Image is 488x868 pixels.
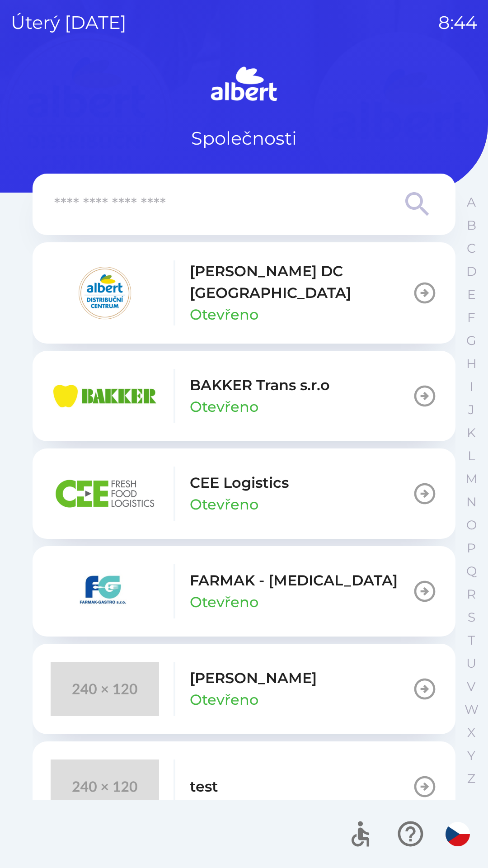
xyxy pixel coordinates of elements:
[190,374,330,396] p: BAKKER Trans s.r.o
[438,9,477,36] p: 8:44
[51,564,159,618] img: 5ee10d7b-21a5-4c2b-ad2f-5ef9e4226557.png
[190,689,258,711] p: Otevřeno
[460,421,483,444] button: K
[467,725,475,741] p: X
[460,467,483,491] button: M
[446,822,470,846] img: cs flag
[460,583,483,606] button: R
[460,652,483,675] button: U
[468,402,474,418] p: J
[460,375,483,398] button: I
[190,667,317,689] p: [PERSON_NAME]
[51,266,159,320] img: 092fc4fe-19c8-4166-ad20-d7efd4551fba.png
[467,540,476,556] p: P
[467,287,476,302] p: E
[460,629,483,652] button: T
[460,606,483,629] button: S
[467,194,476,210] p: A
[467,241,476,256] p: C
[51,662,159,716] img: 240x120
[190,494,258,515] p: Otevřeno
[190,570,398,591] p: FARMAK - [MEDICAL_DATA]
[465,471,478,487] p: M
[466,656,476,671] p: U
[460,260,483,283] button: D
[466,494,477,510] p: N
[467,425,476,441] p: K
[466,563,477,579] p: Q
[467,771,475,787] p: Z
[460,398,483,421] button: J
[190,304,258,325] p: Otevřeno
[460,214,483,237] button: B
[51,759,159,814] img: 240x120
[460,767,483,790] button: Z
[33,351,455,441] button: BAKKER Trans s.r.oOtevřeno
[460,744,483,767] button: Y
[460,329,483,352] button: G
[460,491,483,514] button: N
[468,632,475,648] p: T
[33,448,455,539] button: CEE LogisticsOtevřeno
[467,310,475,325] p: F
[466,333,476,349] p: G
[460,283,483,306] button: E
[465,702,479,717] p: W
[466,517,477,533] p: O
[51,369,159,423] img: eba99837-dbda-48f3-8a63-9647f5990611.png
[51,467,159,521] img: ba8847e2-07ef-438b-a6f1-28de549c3032.png
[33,644,455,734] button: [PERSON_NAME]Otevřeno
[467,217,476,233] p: B
[190,472,289,494] p: CEE Logistics
[468,609,475,625] p: S
[460,306,483,329] button: F
[466,356,477,372] p: H
[190,591,258,613] p: Otevřeno
[191,125,297,152] p: Společnosti
[460,444,483,467] button: L
[460,191,483,214] button: A
[460,237,483,260] button: C
[460,352,483,375] button: H
[190,776,218,797] p: test
[190,396,258,418] p: Otevřeno
[460,721,483,744] button: X
[460,514,483,537] button: O
[460,698,483,721] button: W
[467,748,475,764] p: Y
[466,264,477,279] p: D
[460,537,483,560] button: P
[460,560,483,583] button: Q
[467,679,476,694] p: V
[33,741,455,832] button: test
[190,260,412,304] p: [PERSON_NAME] DC [GEOGRAPHIC_DATA]
[467,586,476,602] p: R
[33,242,455,344] button: [PERSON_NAME] DC [GEOGRAPHIC_DATA]Otevřeno
[33,63,455,107] img: Logo
[33,546,455,637] button: FARMAK - [MEDICAL_DATA]Otevřeno
[460,675,483,698] button: V
[468,448,475,464] p: L
[469,379,473,395] p: I
[11,9,127,36] p: úterý [DATE]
